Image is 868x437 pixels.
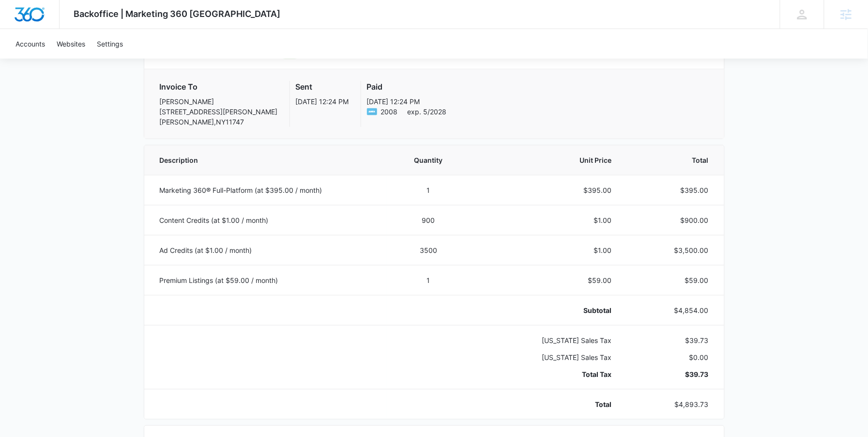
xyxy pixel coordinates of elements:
span: Quantity [398,155,459,165]
p: Total Tax [483,369,612,379]
p: $900.00 [635,215,708,225]
p: [PERSON_NAME] [STREET_ADDRESS][PERSON_NAME] [PERSON_NAME] , NY 11747 [160,96,278,127]
p: $59.00 [483,275,612,285]
td: 1 [386,265,471,295]
p: $0.00 [635,352,708,362]
p: $59.00 [635,275,708,285]
p: [DATE] 12:24 PM [367,96,447,107]
p: $1.00 [483,215,612,225]
p: $395.00 [635,185,708,195]
p: Subtotal [483,305,612,315]
td: 1 [386,175,471,205]
span: Description [160,155,375,165]
span: Total [635,155,708,165]
p: Premium Listings (at $59.00 / month) [160,275,375,285]
p: Content Credits (at $1.00 / month) [160,215,375,225]
p: Marketing 360® Full-Platform (at $395.00 / month) [160,185,375,195]
p: $39.73 [635,335,708,345]
span: Backoffice | Marketing 360 [GEOGRAPHIC_DATA] [74,9,281,19]
a: Settings [91,29,129,59]
span: Unit Price [483,155,612,165]
td: 3500 [386,235,471,265]
p: Total [483,399,612,409]
span: American Express ending with [381,107,398,117]
p: [DATE] 12:24 PM [296,96,349,107]
span: exp. 5/2028 [408,107,447,117]
h3: Sent [296,81,349,93]
p: $4,893.73 [635,399,708,409]
p: $1.00 [483,245,612,255]
p: [US_STATE] Sales Tax [483,335,612,345]
p: Ad Credits (at $1.00 / month) [160,245,375,255]
td: 900 [386,205,471,235]
a: Accounts [10,29,51,59]
h3: Invoice To [160,81,278,93]
p: [US_STATE] Sales Tax [483,352,612,362]
p: $4,854.00 [635,305,708,315]
p: $395.00 [483,185,612,195]
p: $39.73 [635,369,708,379]
p: $3,500.00 [635,245,708,255]
a: Websites [51,29,91,59]
h3: Paid [367,81,447,93]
